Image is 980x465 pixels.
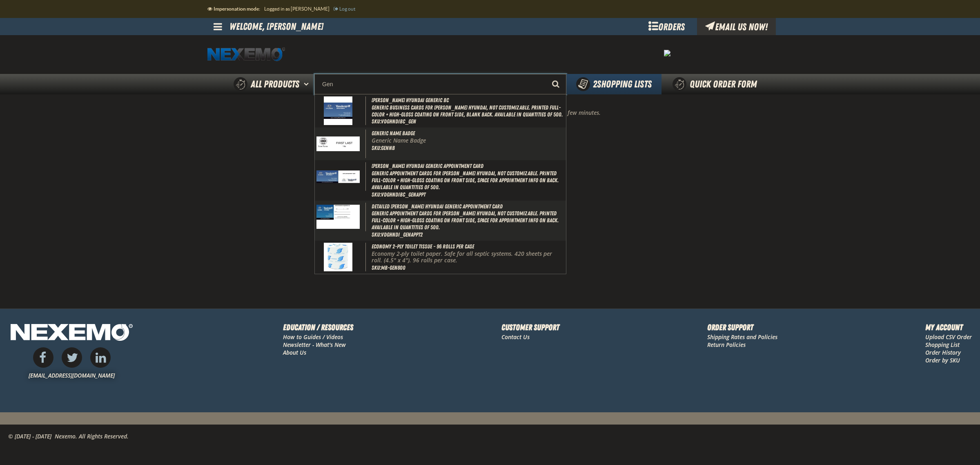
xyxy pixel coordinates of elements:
[925,341,960,349] a: Shopping List
[372,250,564,264] p: Economy 2-ply toilet paper. Safe for all septic systems. 420 sheets per roll. (4.5" x 4"). 96 rol...
[316,136,360,151] img: 6780222ddf7f6814723659-GENNB.png
[372,145,395,151] span: SKU:GENNB
[283,321,353,333] h2: Education / Resources
[372,191,425,198] span: SKU:VDGHNDIBC_GENAPPT
[283,341,346,349] a: Newsletter - What's New
[566,74,661,94] button: You have 2 Shopping Lists. Open to view details
[593,78,652,90] span: Shopping Lists
[207,109,773,117] p: The System is currently under maintenance and should be available in a few minutes.
[372,243,474,250] span: Economy 2-ply Toilet Tissue - 96 rolls per case
[636,18,697,35] div: Orders
[372,264,405,271] span: SKU:MB-GEN800
[314,74,566,94] input: Search
[372,231,423,238] span: SKU:VDGHNDI_GENAPPT2
[697,18,776,35] div: Email Us Now!
[251,77,299,92] span: All Products
[372,210,564,230] span: Generic Appointment Cards for [PERSON_NAME] Hyundai, not customizable. Printed full-color + high-...
[372,137,564,144] p: Generic Name Badge
[316,170,360,183] img: 5b57689d95a79157651945-VDGHndiBC_GENAPPT.jpg
[925,333,972,341] a: Upload CSV Order
[925,349,961,356] a: Order History
[661,74,772,94] a: Quick Order Form
[707,321,777,333] h2: Order Support
[925,321,972,333] h2: My Account
[501,333,530,341] a: Contact Us
[372,163,483,169] span: [PERSON_NAME] Hyundai Generic Appointment Card
[372,203,503,210] span: Detailed [PERSON_NAME] Hyundai Generic Appointment Card
[316,205,360,229] img: 5c89456e062f8021357748-VDGHndi_GENAPPT2_Page_2.jpg
[207,94,773,109] h1: Internal Server Error
[546,74,566,94] button: Start Searching
[664,50,670,56] img: f8e939207b3eb67275b8da55a504b224.jpeg
[372,118,416,125] span: SKU:VDGHNDIBC_GEN
[324,243,352,271] img: 5b11587de66d6208090291-capture_11_2.jpg
[334,6,355,11] a: Log out
[207,2,264,16] li: Impersonation mode:
[229,18,323,35] li: Welcome, [PERSON_NAME]
[372,130,415,136] span: Generic Name Badge
[207,47,285,62] img: Nexemo logo
[925,356,960,364] a: Order by SKU
[8,321,135,345] img: Nexemo Logo
[324,96,352,125] img: 5b115823497cd379541488-vdghndibc_gen.jpg
[593,78,597,90] strong: 2
[283,333,343,341] a: How to Guides / Videos
[264,2,334,16] li: Logged in as [PERSON_NAME]
[372,170,564,190] span: Generic Appointment Cards for [PERSON_NAME] Hyundai, not customizable. Printed full-color + high-...
[501,321,559,333] h2: Customer Support
[29,371,115,379] a: [EMAIL_ADDRESS][DOMAIN_NAME]
[707,333,777,341] a: Shipping Rates and Policies
[707,341,746,349] a: Return Policies
[207,47,285,62] a: Home
[372,104,564,118] span: Generic Business Cards for [PERSON_NAME] Hyundai, not customizable. Printed full-color + high-glo...
[283,349,306,356] a: About Us
[301,74,314,94] button: Open All Products pages
[372,97,449,103] span: [PERSON_NAME] Hyundai Generic BC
